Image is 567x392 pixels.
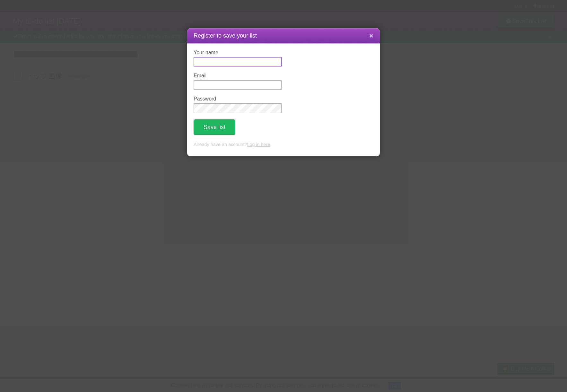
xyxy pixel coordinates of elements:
[194,73,282,79] label: Email
[194,141,373,148] p: Already have an account? .
[194,50,282,56] label: Your name
[194,119,235,135] button: Save list
[194,96,282,102] label: Password
[247,142,270,147] a: Log in here
[194,31,373,40] h1: Register to save your list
